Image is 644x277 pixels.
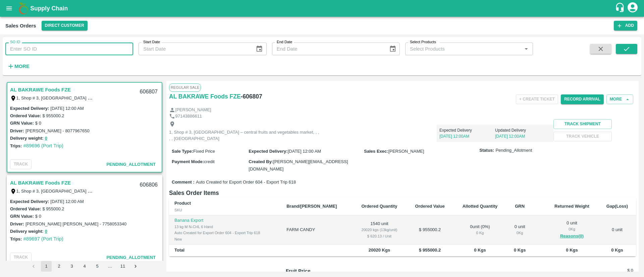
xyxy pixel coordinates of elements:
[272,43,384,55] input: End Date
[23,236,63,241] a: #89697 (Port Trip)
[174,224,276,230] div: 13 kg M N-CHL 6 Hand
[606,94,633,104] button: More
[495,147,532,154] span: Pending_Allotment
[169,92,241,101] h6: AL BAKRAWE Foods FZE
[463,204,498,209] b: Allotted Quantity
[172,179,195,186] label: Comment :
[174,207,276,213] div: SKU
[175,113,202,120] p: 97143886611
[286,267,373,275] p: Fruit Price
[10,121,34,126] label: GRN Value:
[45,135,47,142] button: 0
[474,248,486,253] b: 0 Kgs
[41,261,52,272] button: page 1
[410,40,436,45] label: Select Products
[143,40,160,45] label: Start Date
[10,236,22,241] label: Trips:
[10,85,71,94] a: AL BAKRAWE Foods FZE
[42,21,88,30] button: Select DC
[551,232,593,240] button: Reasons(0)
[551,226,593,232] div: 0 Kg
[175,107,211,113] p: [PERSON_NAME]
[249,149,287,154] label: Expected Delivery :
[566,248,578,253] b: 0 Kgs
[10,214,34,219] label: GRN Value:
[10,113,41,118] label: Ordered Value:
[281,215,352,245] td: FARM CANDY
[358,227,401,233] div: 20020 kgs (13kg/unit)
[42,113,64,118] label: $ 955000.2
[10,206,41,211] label: Ordered Value:
[169,129,320,142] p: 1, Shop # 3, [GEOGRAPHIC_DATA] – central fruits and vegetables market, , , , , [GEOGRAPHIC_DATA]
[172,149,193,154] label: Sale Type :
[54,261,64,272] button: Go to page 2
[611,248,623,253] b: 0 Kgs
[10,199,49,204] label: Expected Delivery :
[174,201,191,206] b: Product
[42,206,64,211] label: $ 955000.2
[27,261,142,272] nav: pagination navigation
[362,204,397,209] b: Ordered Quantity
[10,221,24,226] label: Driver:
[10,136,44,141] label: Delivery weight:
[174,236,276,242] div: New
[5,43,133,55] input: Enter SO ID
[5,21,36,30] div: Sales Orders
[439,133,495,139] p: [DATE] 12:00AM
[35,121,41,126] label: $ 0
[25,221,126,226] label: [PERSON_NAME] [PERSON_NAME] - 7758053340
[10,229,44,234] label: Delivery weight:
[174,230,276,236] div: Auto Created for Export Order 604 - Export Trip 618
[16,188,218,194] label: 1, Shop # 3, [GEOGRAPHIC_DATA] – central fruits and vegetables market, , , , , [GEOGRAPHIC_DATA]
[522,45,531,53] button: Open
[136,84,162,100] div: 606807
[204,159,215,164] span: credit
[419,248,441,253] b: $ 955000.2
[105,263,115,270] div: …
[512,230,527,236] div: 0 Kg
[627,1,639,15] div: account of current user
[172,159,204,164] label: Payment Mode :
[514,248,526,253] b: 0 Kgs
[388,149,424,154] span: [PERSON_NAME]
[10,143,22,148] label: Trips:
[249,159,348,171] span: [PERSON_NAME][EMAIL_ADDRESS][DOMAIN_NAME]
[606,204,628,209] b: Gap(Loss)
[16,95,218,100] label: 1, Shop # 3, [GEOGRAPHIC_DATA] – central fruits and vegetables market, , , , , [GEOGRAPHIC_DATA]
[14,64,30,69] strong: More
[106,255,156,260] span: Pending_Allotment
[352,215,407,245] td: 1540 unit
[66,261,77,272] button: Go to page 3
[117,261,128,272] button: Go to page 11
[30,4,615,13] a: Supply Chain
[415,204,445,209] b: Ordered Value
[193,149,215,154] span: Fixed Price
[364,149,388,154] label: Sales Exec :
[139,43,250,55] input: Start Date
[106,162,156,167] span: Pending_Allotment
[169,83,201,91] span: Regular Sale
[479,147,494,154] label: Status:
[45,228,47,235] button: 0
[196,179,296,186] span: Auto Created for Export Order 604 - Export Trip 618
[575,267,633,274] h6: $ 0
[253,43,266,55] button: Choose date
[130,261,141,272] button: Go to next page
[515,204,525,209] b: GRN
[35,214,41,219] label: $ 0
[79,261,90,272] button: Go to page 4
[407,215,453,245] td: $ 955000.2
[407,45,520,53] input: Select Products
[30,5,68,12] b: Supply Chain
[386,43,399,55] button: Choose date
[439,127,495,133] p: Expected Delivery
[369,248,390,253] b: 20020 Kgs
[277,40,292,45] label: End Date
[1,1,17,16] button: open drawer
[174,217,276,224] p: Banana Export
[92,261,103,272] button: Go to page 5
[286,204,337,209] b: Brand/[PERSON_NAME]
[459,224,501,236] div: 0 unit ( 0 %)
[288,149,321,154] span: [DATE] 12:00 AM
[10,106,49,111] label: Expected Delivery :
